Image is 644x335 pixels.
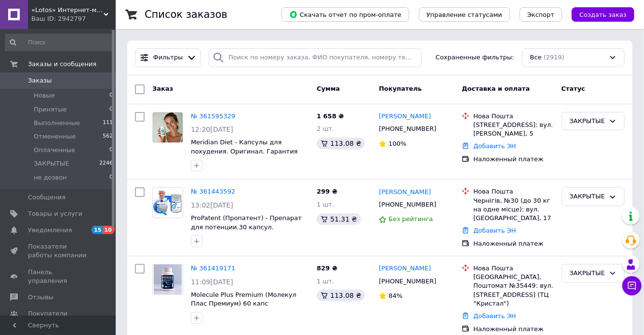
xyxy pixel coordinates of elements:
span: ЗАКРЫТЫЕ [34,159,69,168]
h1: Список заказов [145,9,228,20]
span: Покупатель [379,85,422,92]
div: Нова Пошта [473,112,553,121]
a: Создать заказ [562,11,634,18]
div: 113.08 ₴ [317,138,365,149]
div: [STREET_ADDRESS]: вул. [PERSON_NAME], 5 [473,121,553,138]
a: Добавить ЭН [473,227,516,234]
span: Фильтры [153,53,183,62]
span: «Lotos» Интернет-магазин красоты и здоровья [31,6,104,14]
span: 0 [109,146,113,154]
button: Управление статусами [419,7,510,22]
button: Создать заказ [572,7,634,22]
span: Статус [562,85,586,92]
a: Фото товару [152,112,183,143]
span: 11:09[DATE] [191,278,233,286]
div: ЗАКРЫТЫЕ [570,268,605,279]
span: Панель управления [28,268,89,285]
span: 10 [103,226,114,234]
span: Заказ [152,85,173,92]
div: Наложенный платеж [473,325,553,334]
span: 0 [109,91,113,100]
div: 113.08 ₴ [317,290,365,301]
span: Создать заказ [579,11,627,18]
div: Нова Пошта [473,187,553,196]
span: Сообщения [28,193,66,202]
span: Выполненные [34,119,80,127]
span: Товары и услуги [28,209,82,218]
span: Скачать отчет по пром-оплате [289,10,402,19]
button: Чат с покупателем [622,276,642,295]
span: 1 шт. [317,278,334,285]
div: [PHONE_NUMBER] [377,123,438,135]
div: [PHONE_NUMBER] [377,198,438,211]
a: № 361595329 [191,112,235,120]
a: Добавить ЭН [473,142,516,150]
div: Нова Пошта [473,264,553,273]
span: 15 [92,226,103,234]
span: 2 шт. [317,125,334,132]
div: 51.31 ₴ [317,213,361,225]
span: Отмененные [34,132,76,141]
span: Доставка и оплата [462,85,530,92]
span: 1 шт. [317,201,334,208]
div: Наложенный платеж [473,239,553,248]
span: Заказы [28,76,52,85]
span: Покупатели [28,309,67,318]
span: 829 ₴ [317,265,337,272]
span: 13:02[DATE] [191,201,233,209]
a: Meridian Diet - Капсулы для похудения. Оригинал. Гарантия качества. 60 капсул [191,139,298,164]
span: 0 [109,173,113,182]
span: 84% [389,292,402,299]
span: 111 [103,119,113,127]
span: Отзывы [28,293,54,302]
span: Без рейтинга [389,215,433,223]
a: Molecule Plus Premium (Молекул Плас Премиум) 60 капс [191,291,296,307]
span: 1 658 ₴ [317,112,344,120]
input: Поиск по номеру заказа, ФИО покупателя, номеру телефона, Email, номеру накладной [209,48,422,67]
a: [PERSON_NAME] [379,188,431,197]
div: [PHONE_NUMBER] [377,275,438,288]
div: ЗАКРЫТЫЕ [570,116,605,126]
a: Фото товару [152,187,183,218]
span: 12:20[DATE] [191,126,233,133]
img: Фото товару [154,265,182,294]
a: № 361443592 [191,188,235,195]
a: № 361419171 [191,265,235,272]
span: 100% [389,140,406,147]
span: Заказы и сообщения [28,60,96,69]
span: Экспорт [527,11,554,18]
span: 299 ₴ [317,188,337,195]
span: Показатели работы компании [28,242,89,260]
div: Наложенный платеж [473,155,553,164]
span: Управление статусами [427,11,502,18]
img: Фото товару [153,112,183,142]
span: Оплаченные [34,146,75,154]
a: [PERSON_NAME] [379,112,431,121]
span: 0 [109,105,113,114]
a: Добавить ЭН [473,312,516,320]
span: Все [530,53,542,62]
input: Поиск [5,34,114,51]
div: Чернігів, №30 (до 30 кг на одне місце): вул. [GEOGRAPHIC_DATA], 17 [473,196,553,223]
span: Принятые [34,105,67,114]
span: Новые [34,91,55,100]
a: [PERSON_NAME] [379,264,431,273]
div: [GEOGRAPHIC_DATA], Поштомат №35449: вул. [STREET_ADDRESS] (ТЦ "Кристал") [473,273,553,308]
span: Уведомления [28,226,72,235]
span: 2246 [99,159,113,168]
div: ЗАКРЫТЫЕ [570,192,605,202]
span: не дозвон [34,173,67,182]
a: Фото товару [152,264,183,295]
span: 562 [103,132,113,141]
a: ProPatent (Пропатент) - Препарат для потенции.30 капсул. Оригинал. Гарантия качества. [191,214,302,239]
span: Сумма [317,85,340,92]
button: Скачать отчет по пром-оплате [282,7,409,22]
span: Сохраненные фильтры: [436,53,514,62]
img: Фото товару [153,191,183,215]
span: (2919) [544,54,564,61]
div: Ваш ID: 2942797 [31,14,116,23]
button: Экспорт [520,7,562,22]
